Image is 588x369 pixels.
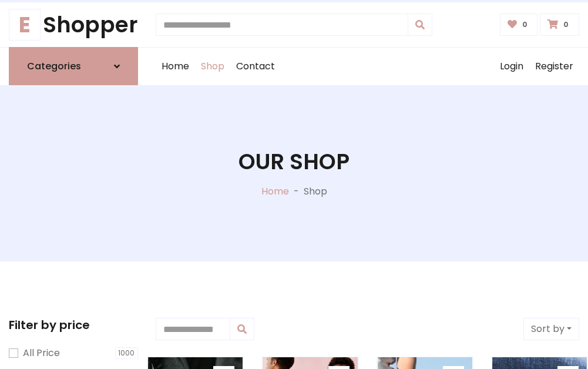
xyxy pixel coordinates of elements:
a: Register [529,48,579,85]
p: Shop [304,184,327,199]
span: 0 [519,19,530,30]
a: Categories [9,47,138,85]
a: 0 [540,14,579,36]
span: 0 [560,19,572,30]
a: Login [494,48,529,85]
span: 1000 [115,347,139,359]
h1: Our Shop [238,149,350,175]
a: Home [156,48,195,85]
a: Contact [230,48,281,85]
h5: Filter by price [9,318,138,332]
a: Shop [195,48,230,85]
label: All Price [23,346,60,360]
a: EShopper [9,12,138,38]
a: 0 [500,14,538,36]
p: - [289,184,304,199]
a: Home [261,184,289,198]
h6: Categories [27,61,81,72]
span: E [9,9,41,41]
h1: Shopper [9,12,138,38]
button: Sort by [523,318,579,340]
